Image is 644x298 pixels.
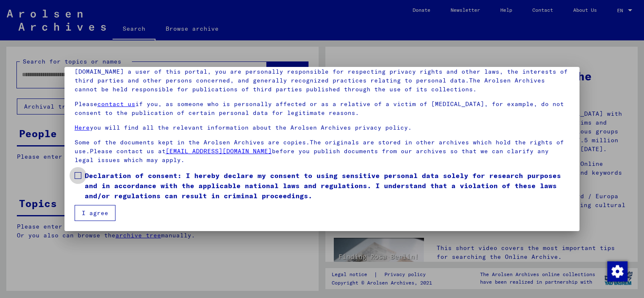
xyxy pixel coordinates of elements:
span: Declaration of consent: I hereby declare my consent to using sensitive personal data solely for r... [85,170,569,201]
p: Please if you, as someone who is personally affected or as a relative of a victim of [MEDICAL_DAT... [75,100,569,117]
a: [EMAIL_ADDRESS][DOMAIN_NAME] [166,147,272,155]
a: contact us [97,100,135,108]
p: you will find all the relevant information about the Arolsen Archives privacy policy. [75,123,569,132]
p: Please note that this portal on victims of Nazi [MEDICAL_DATA] contains sensitive data on identif... [75,59,569,94]
button: I agree [75,205,115,221]
p: Some of the documents kept in the Arolsen Archives are copies.The originals are stored in other a... [75,138,569,165]
img: Change consent [607,261,628,282]
a: Here [75,124,90,131]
